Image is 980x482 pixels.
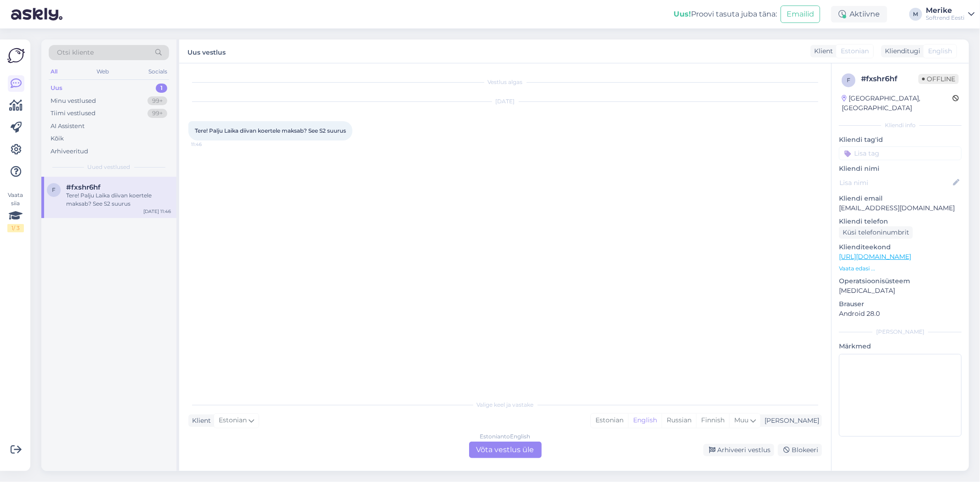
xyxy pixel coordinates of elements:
[761,416,819,426] div: [PERSON_NAME]
[51,122,85,131] div: AI Assistent
[147,109,167,118] div: 99+
[51,96,96,106] div: Minu vestlused
[847,77,850,84] span: f
[88,163,130,171] span: Uued vestlused
[195,127,346,134] span: Tere! Palju Laika diivan koertele maksab? See S2 suurus
[839,226,913,239] div: Küsi telefoninumbrit
[674,9,777,20] div: Proovi tasuta juba täna:
[926,7,974,22] a: MerikeSoftrend Eesti
[674,10,691,18] b: Uus!
[703,444,774,456] div: Arhiveeri vestlus
[219,415,247,426] span: Estonian
[839,252,911,261] a: [URL][DOMAIN_NAME]
[696,414,729,427] div: Finnish
[918,74,959,84] span: Offline
[156,84,167,93] div: 1
[839,121,962,129] div: Kliendi info
[839,217,962,226] p: Kliendi telefon
[831,6,887,22] div: Aktiivne
[66,191,171,208] div: Tere! Palju Laika diivan koertele maksab? See S2 suurus
[839,146,962,160] input: Lisa tag
[187,45,226,57] label: Uus vestlus
[188,401,822,409] div: Valige keel ja vastake
[480,432,531,441] div: Estonian to English
[191,141,226,148] span: 11:46
[52,186,56,193] span: f
[7,224,24,232] div: 1 / 3
[469,442,542,458] div: Võta vestlus üle
[51,84,62,93] div: Uus
[909,8,922,21] div: M
[928,46,952,56] span: English
[839,299,962,309] p: Brauser
[143,208,171,215] div: [DATE] 11:46
[839,286,962,296] p: [MEDICAL_DATA]
[881,46,920,56] div: Klienditugi
[839,164,962,174] p: Kliendi nimi
[839,242,962,252] p: Klienditeekond
[7,191,24,232] div: Vaata siia
[861,73,918,84] div: # fxshr6hf
[188,416,211,426] div: Klient
[66,183,101,191] span: #fxshr6hf
[49,66,59,78] div: All
[839,342,962,351] p: Märkmed
[839,135,962,145] p: Kliendi tag'id
[839,203,962,213] p: [EMAIL_ADDRESS][DOMAIN_NAME]
[188,78,822,86] div: Vestlus algas
[7,47,25,64] img: Askly Logo
[841,46,869,56] span: Estonian
[781,6,820,23] button: Emailid
[926,14,964,22] div: Softrend Eesti
[842,94,952,113] div: [GEOGRAPHIC_DATA], [GEOGRAPHIC_DATA]
[810,46,833,56] div: Klient
[188,97,822,106] div: [DATE]
[926,7,964,14] div: Merike
[839,264,962,273] p: Vaata edasi ...
[51,134,64,143] div: Kõik
[57,48,94,57] span: Otsi kliente
[839,328,962,336] div: [PERSON_NAME]
[662,414,696,427] div: Russian
[51,147,88,156] div: Arhiveeritud
[51,109,96,118] div: Tiimi vestlused
[95,66,111,78] div: Web
[591,414,628,427] div: Estonian
[147,96,167,106] div: 99+
[147,66,169,78] div: Socials
[839,194,962,203] p: Kliendi email
[839,309,962,319] p: Android 28.0
[839,276,962,286] p: Operatsioonisüsteem
[734,416,748,424] span: Muu
[839,178,951,188] input: Lisa nimi
[778,444,822,456] div: Blokeeri
[628,414,662,427] div: English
